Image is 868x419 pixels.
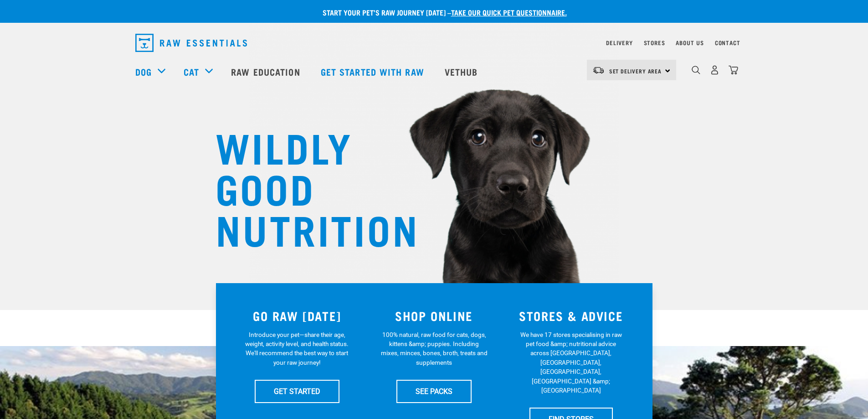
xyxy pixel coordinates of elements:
[216,125,398,248] h1: WILDLY GOOD NUTRITION
[380,330,488,367] p: 100% natural, raw food for cats, dogs, kittens &amp; puppies. Including mixes, minces, bones, bro...
[222,53,311,90] a: Raw Education
[644,41,665,44] a: Stores
[135,65,152,78] a: Dog
[135,34,247,52] img: Raw Essentials Logo
[255,380,339,403] a: GET STARTED
[396,380,472,403] a: SEE PACKS
[729,65,738,75] img: home-icon@2x.png
[436,53,489,90] a: Vethub
[312,53,436,90] a: Get started with Raw
[371,309,497,323] h3: SHOP ONLINE
[676,41,704,44] a: About Us
[451,10,567,14] a: take our quick pet questionnaire.
[243,330,350,367] p: Introduce your pet—share their age, weight, activity level, and health status. We'll recommend th...
[606,41,632,44] a: Delivery
[518,330,625,395] p: We have 17 stores specialising in raw pet food &amp; nutritional advice across [GEOGRAPHIC_DATA],...
[508,309,634,323] h3: STORES & ADVICE
[234,309,360,323] h3: GO RAW [DATE]
[128,30,740,56] nav: dropdown navigation
[609,69,662,72] span: Set Delivery Area
[715,41,740,44] a: Contact
[692,66,700,74] img: home-icon-1@2x.png
[710,65,719,75] img: user.png
[184,65,199,78] a: Cat
[592,66,605,74] img: van-moving.png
